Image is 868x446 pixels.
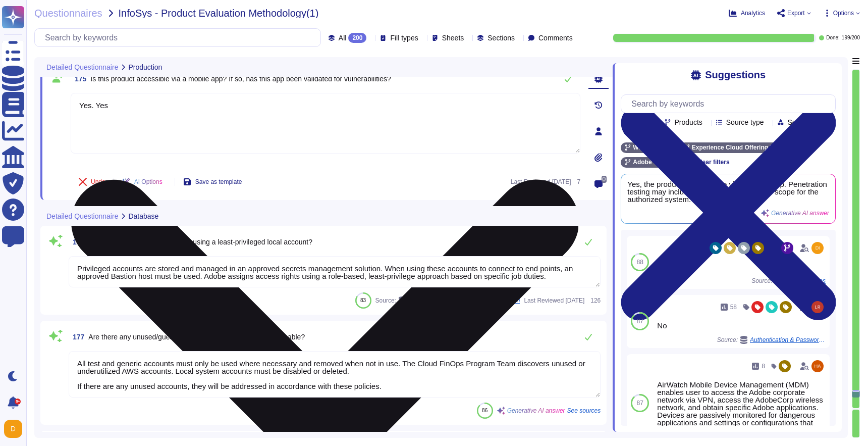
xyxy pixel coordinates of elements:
[811,301,824,313] img: user
[442,34,464,41] span: Sheets
[360,298,366,303] span: 83
[69,238,84,245] span: 176
[811,242,824,254] img: user
[71,93,580,154] textarea: Yes. Yes
[626,95,835,113] input: Search by keywords
[811,360,824,372] img: user
[657,381,826,434] div: AirWatch Mobile Device Management (MDM) enables user to access the Adobe corporate network via VP...
[15,399,21,405] div: 9+
[348,33,366,43] div: 200
[588,298,601,304] span: 126
[567,408,601,414] span: See sources
[2,418,29,440] button: user
[90,75,391,83] span: Is this product accessible via a mobile app? If so, has this app been validated for vulnerabilities?
[826,35,840,40] span: Done:
[339,34,347,41] span: All
[69,333,84,340] span: 177
[602,176,607,183] span: 0
[128,64,162,71] span: Production
[128,213,158,220] span: Database
[487,34,515,41] span: Sections
[46,213,118,220] span: Detailed Questionnaire
[538,34,573,41] span: Comments
[119,8,319,18] span: InfoSys - Product Evaluation Methodology(1)
[833,10,854,16] span: Options
[762,363,765,369] span: 8
[787,10,805,16] span: Export
[390,34,418,41] span: Fill types
[842,35,860,40] span: 199 / 200
[741,10,765,16] span: Analytics
[637,259,643,265] span: 88
[71,75,86,82] span: 175
[69,256,601,287] textarea: Privileged accounts are stored and managed in an approved secrets management solution. When using...
[69,351,601,398] textarea: All test and generic accounts must only be used where necessary and removed when not in use. The ...
[729,9,765,17] button: Analytics
[34,8,102,18] span: Questionnaires
[40,29,320,46] input: Search by keywords
[482,408,487,413] span: 86
[637,318,643,324] span: 87
[637,400,643,406] span: 87
[4,420,22,438] img: user
[46,64,118,71] span: Detailed Questionnaire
